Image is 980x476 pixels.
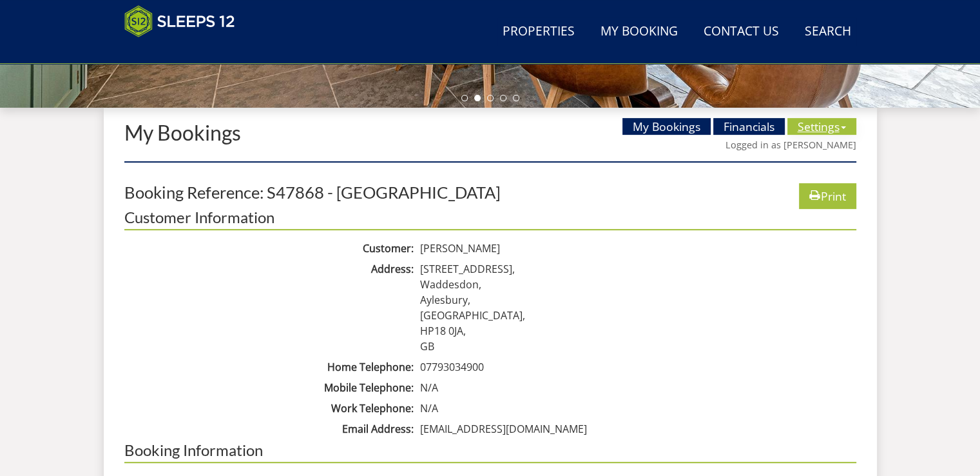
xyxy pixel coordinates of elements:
[417,421,856,437] dd: [EMAIL_ADDRESS][DOMAIN_NAME]
[124,241,417,256] dt: Customer
[124,380,417,395] dt: Mobile Telephone
[124,5,235,37] img: Sleeps 12
[124,241,856,463] h3: Booking Information
[622,118,711,135] a: My Bookings
[417,241,856,256] dd: [PERSON_NAME]
[417,359,856,375] dd: 07793034900
[497,17,580,46] a: Properties
[713,118,785,135] a: Financials
[124,401,417,416] dt: Work Telephone
[698,17,784,46] a: Contact Us
[417,401,856,416] dd: N/A
[595,17,683,46] a: My Booking
[124,120,241,145] a: My Bookings
[725,139,856,151] a: Logged in as [PERSON_NAME]
[124,359,417,375] dt: Home Telephone
[800,17,856,46] a: Search
[799,183,856,208] a: Print
[124,421,417,437] dt: Email Address
[417,380,856,395] dd: N/A
[124,209,856,230] h3: Customer Information
[417,261,856,354] dd: [STREET_ADDRESS], Waddesdon, Aylesbury, [GEOGRAPHIC_DATA], HP18 0JA, GB
[124,261,417,277] dt: Address
[787,118,856,135] a: Settings
[118,45,253,56] iframe: Customer reviews powered by Trustpilot
[124,183,501,201] h2: Booking Reference: S47868 - [GEOGRAPHIC_DATA]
